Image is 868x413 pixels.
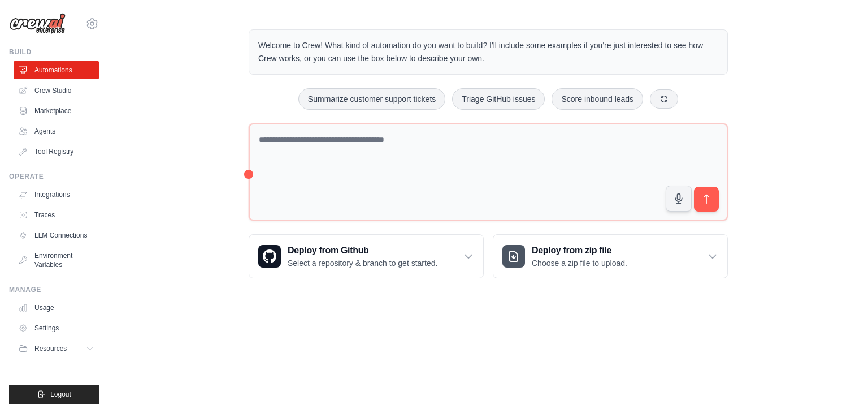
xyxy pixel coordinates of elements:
span: Resources [34,344,67,353]
a: Tool Registry [14,143,99,161]
a: Agents [14,122,99,140]
span: Logout [50,390,71,399]
a: Integrations [14,186,99,204]
a: Crew Studio [14,81,99,100]
button: Resources [14,339,99,358]
img: Logo [9,13,66,35]
button: Logout [9,385,99,404]
a: Marketplace [14,102,99,120]
div: Build [9,48,99,57]
a: Settings [14,319,99,337]
a: LLM Connections [14,226,99,244]
p: Choose a zip file to upload. [532,257,627,269]
p: Welcome to Crew! What kind of automation do you want to build? I'll include some examples if you'... [258,39,718,65]
button: Score inbound leads [552,88,643,110]
a: Automations [14,61,99,79]
a: Environment Variables [14,247,99,274]
a: Traces [14,206,99,224]
a: Usage [14,299,99,317]
button: Triage GitHub issues [452,88,545,110]
div: Manage [9,285,99,294]
h3: Deploy from zip file [532,244,627,257]
h3: Deploy from Github [288,244,437,257]
p: Select a repository & branch to get started. [288,257,437,269]
button: Summarize customer support tickets [298,88,445,110]
div: Operate [9,172,99,181]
